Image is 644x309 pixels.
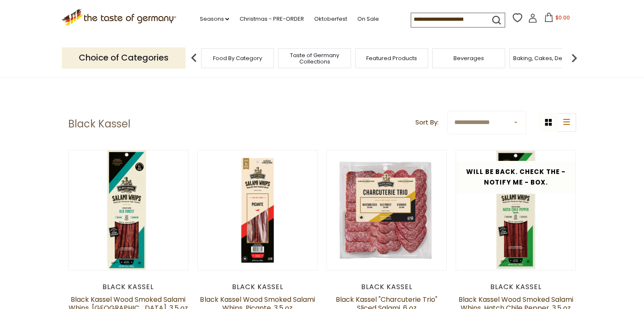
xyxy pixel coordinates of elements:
img: Black [69,150,188,270]
img: Black [327,150,447,270]
p: Choice of Categories [62,47,185,68]
label: Sort By: [415,117,439,128]
span: $0.00 [555,14,569,21]
button: $0.00 [539,13,575,25]
a: Beverages [453,55,484,61]
a: Taste of Germany Collections [281,52,348,65]
img: Black [456,150,576,270]
a: Food By Category [213,55,262,61]
a: Featured Products [366,55,417,61]
div: Black Kassel [456,283,576,291]
a: On Sale [357,14,379,24]
a: Oktoberfest [314,14,347,24]
img: previous arrow [185,50,202,66]
img: Black [198,150,318,270]
a: Seasons [199,14,229,24]
img: next arrow [566,50,583,66]
a: Baking, Cakes, Desserts [513,55,579,61]
div: Black Kassel [68,283,189,291]
h1: Black Kassel [68,118,130,130]
div: Black Kassel [326,283,447,291]
div: Black Kassel [197,283,318,291]
a: Christmas - PRE-ORDER [239,14,304,24]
